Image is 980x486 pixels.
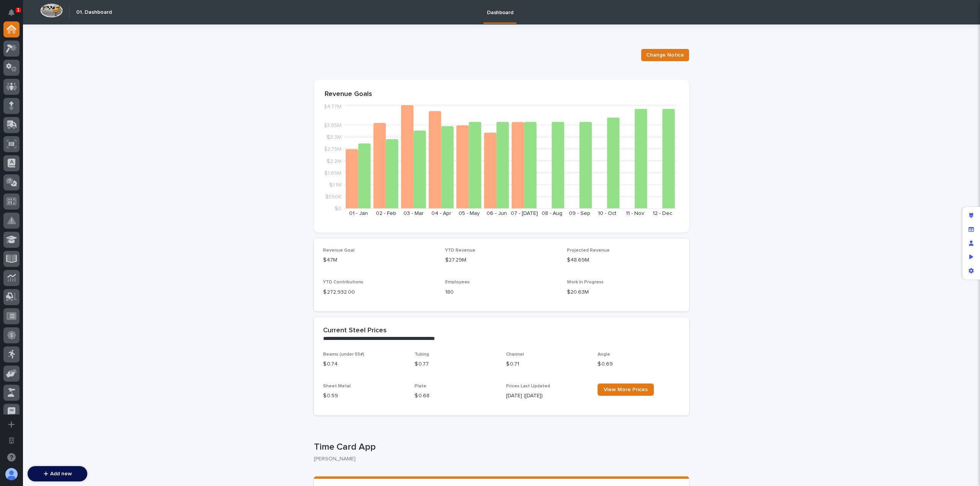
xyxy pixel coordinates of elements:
[5,120,45,133] a: 📖Help Docs
[323,123,341,128] tspan: $3.85M
[604,387,648,392] span: View More Prices
[964,223,978,236] div: Manage fields and data
[8,85,21,99] img: 1736555164131-43832dd5-751b-4058-ba23-39d91318e5a0
[415,392,497,400] p: $ 0.68
[40,3,63,18] img: Workspace Logo
[323,352,364,357] span: Beams (under 55#)
[567,280,604,284] span: Work in Progress
[130,87,139,96] button: Start new chat
[506,384,550,388] span: Prices Last Updated
[506,360,588,368] p: $ 0.71
[415,352,429,357] span: Tubing
[314,456,683,462] p: [PERSON_NAME]
[324,170,341,176] tspan: $1.65M
[76,141,93,147] span: Pylon
[327,158,341,164] tspan: $2.2M
[964,264,978,278] div: App settings
[567,288,680,296] p: $20.63M
[20,61,126,69] input: Clear
[76,9,112,16] h2: 01. Dashboard
[8,42,139,55] p: How can we help?
[349,211,368,216] text: 01 - Jan
[403,211,424,216] text: 03 - Mar
[17,7,20,13] p: 1
[323,384,351,388] span: Sheet Metal
[323,248,354,253] span: Revenue Goal
[506,392,588,400] p: [DATE] ([DATE])
[8,124,14,130] div: 📖
[964,209,978,223] div: Edit layout
[323,392,405,400] p: $ 0.59
[431,211,451,216] text: 04 - Apr
[653,211,672,216] text: 12 - Dec
[323,104,341,109] tspan: $4.77M
[415,384,426,388] span: Plate
[314,442,686,453] p: Time Card App
[626,211,644,216] text: 11 - Nov
[3,432,20,449] button: Open workspace settings
[323,327,387,335] h2: Current Steel Prices
[567,256,680,264] p: $48.69M
[598,352,610,357] span: Angle
[26,93,107,99] div: We're offline, we will be back soon!
[335,206,341,211] tspan: $0
[445,288,558,296] p: 180
[324,146,341,152] tspan: $2.75M
[506,352,524,357] span: Channel
[327,135,341,140] tspan: $3.3M
[26,85,126,93] div: Start new chat
[3,5,20,21] button: Notifications
[10,9,20,21] div: Notifications1
[598,360,680,368] p: $ 0.69
[646,51,684,59] span: Change Notice
[3,466,20,482] button: users-avatar
[323,288,436,296] p: $ 272,932.00
[3,416,20,432] button: Add a new app...
[415,360,497,368] p: $ 0.77
[376,211,396,216] text: 02 - Feb
[445,248,475,253] span: YTD Revenue
[323,256,436,264] p: $47M
[459,211,480,216] text: 05 - May
[598,211,616,216] text: 10 - Oct
[8,30,139,42] p: Welcome 👋
[569,211,590,216] text: 09 - Sep
[325,90,678,99] p: Revenue Goals
[567,248,610,253] span: Projected Revenue
[487,211,507,216] text: 06 - Jun
[641,49,689,61] button: Change Notice
[323,280,363,284] span: YTD Contributions
[15,123,42,130] span: Help Docs
[445,280,470,284] span: Employees
[54,141,93,147] a: Powered byPylon
[28,466,87,481] button: Add new
[445,256,558,264] p: $27.29M
[329,182,341,187] tspan: $1.1M
[964,236,978,250] div: Manage users
[323,360,405,368] p: $ 0.74
[542,211,562,216] text: 08 - Aug
[325,194,341,199] tspan: $550K
[598,384,654,396] a: View More Prices
[3,449,20,465] button: Open support chat
[511,211,538,216] text: 07 - [DATE]
[964,250,978,264] div: Preview as
[8,7,23,23] img: Stacker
